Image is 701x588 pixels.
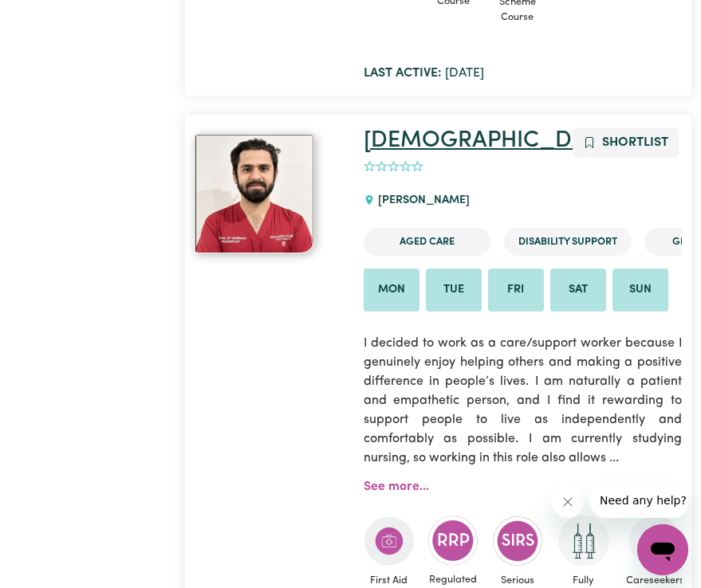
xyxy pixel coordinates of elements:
div: [PERSON_NAME] [364,179,479,222]
img: View Muhammad 's profile [195,134,314,253]
li: Available on Fri [488,269,544,312]
a: [DEMOGRAPHIC_DATA] [364,129,620,152]
li: Available on Sat [550,269,606,312]
img: Care and support worker has completed First Aid Certification [364,515,415,566]
li: Disability Support [504,228,632,256]
img: CS Academy: Regulated Restrictive Practices course completed [427,515,478,566]
iframe: Button to launch messaging window [637,524,688,575]
li: Available on Tue [426,269,482,312]
li: Available on Sun [612,269,668,312]
iframe: Close message [552,486,584,518]
img: CS Academy: Careseekers Onboarding course completed [629,515,680,566]
li: Available on Mon [364,269,419,312]
span: [DATE] [364,67,484,80]
div: add rating by typing an integer from 0 to 5 or pressing arrow keys [364,158,423,176]
b: Last active: [364,67,442,80]
a: See more... [364,480,429,493]
a: Muhammad [195,134,345,253]
button: Add to shortlist [573,127,679,158]
iframe: Message from company [590,483,688,518]
li: Aged Care [364,228,491,256]
img: CS Academy: Serious Incident Reporting Scheme course completed [492,515,543,566]
img: Care and support worker has received 2 doses of COVID-19 vaccine [558,515,609,566]
span: Shortlist [602,136,668,149]
p: I decided to work as a care/support worker because I genuinely enjoy helping others and making a ... [364,324,683,477]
